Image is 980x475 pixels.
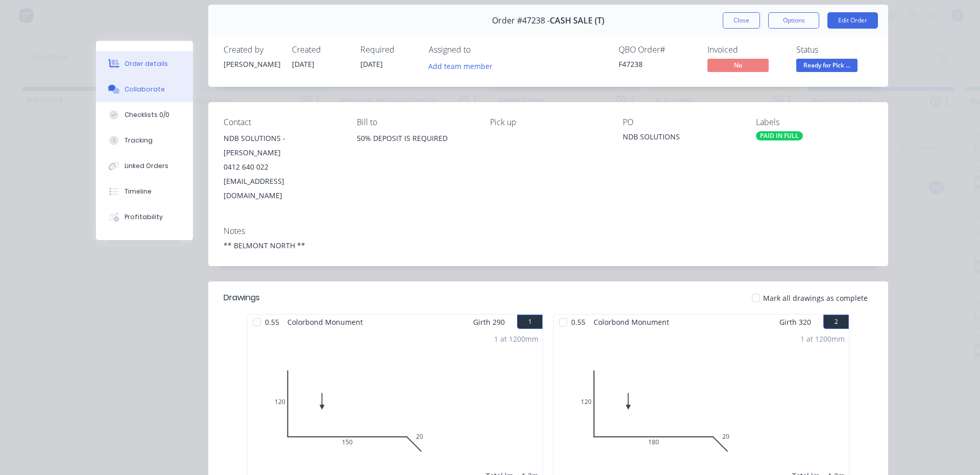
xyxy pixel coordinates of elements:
button: 1 [517,315,543,329]
div: Notes [224,226,873,236]
div: PAID IN FULL [756,131,803,140]
button: Collaborate [96,77,193,102]
div: Tracking [125,136,153,145]
button: Linked Orders [96,153,193,179]
div: PO [623,117,740,127]
div: [EMAIL_ADDRESS][DOMAIN_NAME] [224,174,340,203]
span: Order #47238 - [492,16,550,26]
span: CASH SALE (T) [550,16,604,26]
button: Edit Order [827,12,878,29]
div: Invoiced [707,45,784,55]
div: QBO Order # [619,45,695,55]
div: Status [796,45,873,55]
div: Timeline [125,187,152,196]
div: NDB SOLUTIONS - [PERSON_NAME]0412 640 022[EMAIL_ADDRESS][DOMAIN_NAME] [224,131,340,203]
button: Profitability [96,204,193,230]
div: Checklists 0/0 [125,110,169,120]
button: Timeline [96,179,193,204]
div: F47238 [619,59,695,69]
div: 1 at 1200mm [800,334,845,344]
div: Collaborate [125,85,165,94]
div: Contact [224,117,340,127]
div: Created by [224,45,280,55]
div: Linked Orders [125,161,168,171]
span: Girth 320 [779,315,811,329]
span: 0.55 [567,315,590,329]
span: [DATE] [360,59,383,69]
button: Add team member [429,59,498,73]
div: Bill to [357,117,474,127]
div: 0412 640 022 [224,160,340,174]
div: NDB SOLUTIONS - [PERSON_NAME] [224,131,340,160]
div: Required [360,45,416,55]
div: [PERSON_NAME] [224,59,280,69]
button: Options [768,12,819,29]
div: 50% DEPOSIT IS REQUIRED [357,131,474,146]
div: Pick up [490,117,607,127]
div: Assigned to [429,45,531,55]
div: Profitability [125,212,163,222]
button: Tracking [96,128,193,153]
div: NDB SOLUTIONS [623,131,740,146]
span: No [707,59,769,72]
span: [DATE] [292,59,314,69]
span: Ready for Pick ... [796,59,857,72]
div: 1 at 1200mm [494,334,538,344]
button: 2 [823,315,849,329]
div: Drawings [224,292,260,304]
button: Ready for Pick ... [796,59,857,74]
div: Order details [125,59,168,68]
span: Mark all drawings as complete [763,293,868,303]
div: 50% DEPOSIT IS REQUIRED [357,131,474,164]
button: Add team member [423,59,498,73]
span: Colorbond Monument [283,315,367,329]
div: Labels [756,117,873,127]
div: Created [292,45,348,55]
span: Girth 290 [473,315,505,329]
button: Order details [96,51,193,77]
button: Close [723,12,760,29]
span: Colorbond Monument [590,315,673,329]
button: Checklists 0/0 [96,102,193,128]
span: 0.55 [261,315,283,329]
